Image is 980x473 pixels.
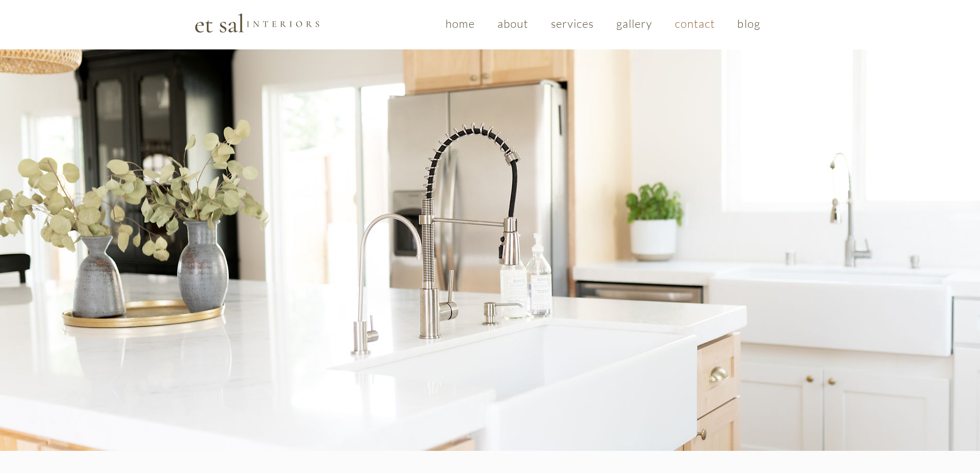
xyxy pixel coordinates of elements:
span: home [446,16,475,30]
a: services [542,11,603,36]
span: contact [675,16,716,30]
span: blog [737,16,760,30]
a: about [488,11,538,36]
iframe: Pin to Pinterest [477,441,503,451]
img: Et Sal Logo [194,12,320,33]
a: contact [666,11,724,36]
span: gallery [616,16,653,30]
span: about [497,16,529,30]
a: blog [728,11,770,36]
a: gallery [607,11,662,36]
nav: Site [437,11,770,36]
span: services [551,16,594,30]
a: home [436,11,484,36]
